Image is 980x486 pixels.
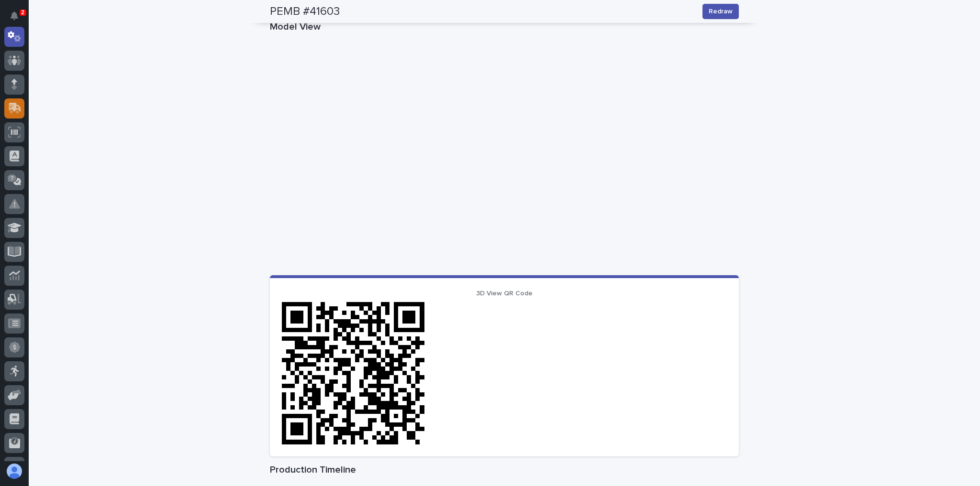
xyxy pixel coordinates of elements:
[270,21,739,32] h1: Model View
[476,290,533,297] span: 3D View QR Code
[4,6,24,26] button: Notifications
[702,4,739,19] button: Redraw
[4,461,24,481] button: users-avatar
[270,464,739,475] h1: Production Timeline
[21,9,24,16] p: 2
[709,7,733,16] span: Redraw
[281,302,425,445] img: QR Code
[270,36,739,275] iframe: Model View
[270,5,340,19] h2: PEMB #41603
[12,11,24,27] div: Notifications2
